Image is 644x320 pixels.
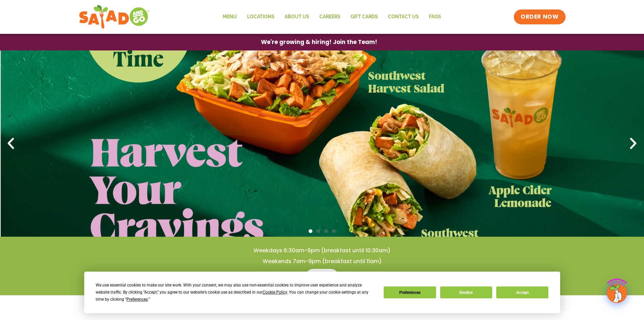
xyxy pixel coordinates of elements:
[84,272,560,313] div: Cookie Consent Prompt
[218,9,242,25] a: Menu
[79,3,150,30] img: new-SAG-logo-768×292
[126,297,148,302] span: Preferences
[424,9,446,25] a: FAQs
[345,9,383,25] a: GIFT CARDS
[280,9,314,25] a: About Us
[263,290,287,295] span: Cookie Policy
[314,9,345,25] a: Careers
[383,9,424,25] a: Contact Us
[514,9,565,24] a: ORDER NOW
[316,229,320,233] span: Go to slide 2
[251,34,387,50] a: We're growing & hiring! Join the Team!
[305,269,339,285] a: Menu
[3,136,18,151] div: Previous slide
[521,13,558,21] span: ORDER NOW
[96,282,376,303] div: We use essential cookies to make our site work. With your consent, we may also use non-essential ...
[440,286,492,298] button: Decline
[626,136,641,151] div: Next slide
[14,247,630,254] h4: Weekdays 6:30am-9pm (breakfast until 10:30am)
[384,286,436,298] button: Preferences
[14,258,630,265] h4: Weekends 7am-9pm (breakfast until 11am)
[324,229,328,233] span: Go to slide 3
[332,229,336,233] span: Go to slide 4
[261,39,377,45] span: We're growing & hiring! Join the Team!
[218,9,446,25] nav: Menu
[496,286,548,298] button: Accept
[309,229,312,233] span: Go to slide 1
[242,9,280,25] a: Locations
